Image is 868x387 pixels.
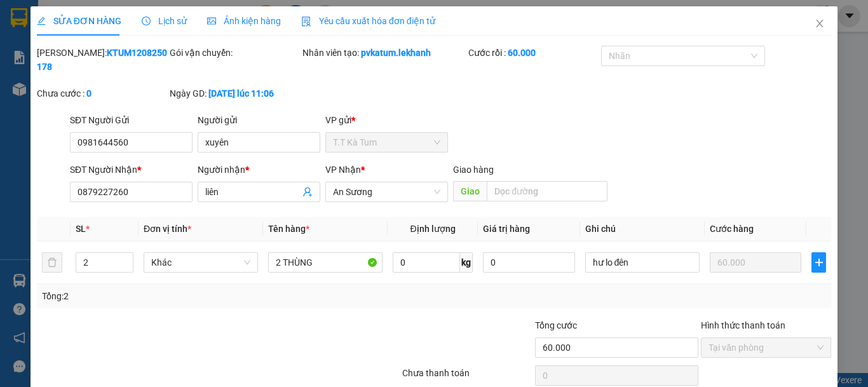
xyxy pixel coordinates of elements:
input: VD: Bàn, Ghế [268,252,383,273]
input: Ghi Chú [585,252,700,273]
span: SỬA ĐƠN HÀNG [37,16,121,26]
img: icon [301,17,311,27]
span: user-add [302,187,313,197]
span: plus [812,257,825,268]
div: Người nhận [198,163,320,177]
span: Cước hàng [710,224,754,234]
input: Dọc đường [487,181,607,201]
b: 60.000 [508,48,536,58]
div: Ngày GD: [170,86,300,100]
th: Ghi chú [580,217,705,241]
span: Ảnh kiện hàng [207,16,281,26]
div: Người gửi [198,113,320,127]
span: picture [207,17,216,25]
b: [DATE] lúc 11:06 [208,88,274,98]
span: Giá trị hàng [483,224,530,234]
div: SĐT Người Gửi [70,113,193,127]
button: Close [802,6,837,42]
div: Nhân viên tạo: [302,46,466,60]
div: Chưa cước : [37,86,167,100]
span: close [815,18,825,29]
span: T.T Kà Tum [333,133,440,152]
button: delete [42,252,62,273]
span: SL [76,224,86,234]
span: Khác [151,253,250,272]
div: VP gửi [325,113,448,127]
div: SĐT Người Nhận [70,163,193,177]
span: Tổng cước [535,320,577,330]
label: Hình thức thanh toán [701,320,785,330]
span: Tên hàng [268,224,309,234]
span: An Sương [333,182,440,201]
span: clock-circle [142,17,151,25]
span: Yêu cầu xuất hóa đơn điện tử [301,16,435,26]
b: pvkatum.lekhanh [361,48,431,58]
b: 0 [86,88,92,98]
div: Tổng: 2 [42,289,336,303]
div: Gói vận chuyển: [170,46,300,60]
div: Cước rồi : [468,46,599,60]
button: plus [811,252,826,273]
span: Giao [453,181,487,201]
span: Định lượng [410,224,455,234]
span: VP Nhận [325,165,361,175]
span: kg [460,252,473,273]
span: edit [37,17,46,25]
input: 0 [710,252,801,273]
span: Tại văn phòng [709,338,824,357]
span: Giao hàng [453,165,494,175]
span: Đơn vị tính [144,224,191,234]
div: [PERSON_NAME]: [37,46,167,74]
span: Lịch sử [142,16,187,26]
